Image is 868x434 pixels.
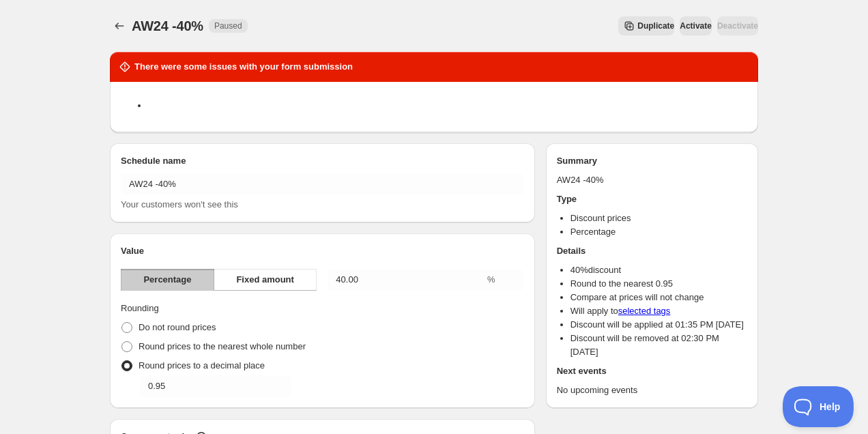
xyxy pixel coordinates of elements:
[132,18,203,33] span: AW24 -40%
[570,277,747,291] li: Round to the nearest 0.95
[121,154,524,168] h2: Schedule name
[110,16,129,35] button: Schedules
[121,269,214,291] button: Percentage
[139,341,306,351] span: Round prices to the nearest whole number
[139,322,216,332] span: Do not round prices
[570,318,747,332] li: Discount will be applied at 01:35 PM [DATE]
[214,269,317,291] button: Fixed amount
[570,225,747,239] li: Percentage
[487,274,495,285] span: %
[557,244,747,258] h2: Details
[134,60,353,74] h2: There were some issues with your form submission
[618,16,674,35] button: Secondary action label
[618,306,671,316] a: selected tags
[557,364,747,378] h2: Next events
[570,332,747,359] li: Discount will be removed at 02:30 PM [DATE]
[236,273,294,287] span: Fixed amount
[139,360,265,371] span: Round prices to a decimal place
[637,20,674,31] span: Duplicate
[557,384,747,397] p: No upcoming events
[121,303,159,313] span: Rounding
[783,386,854,427] iframe: Toggle Customer Support
[680,20,712,31] span: Activate
[570,263,747,277] li: 40 % discount
[557,192,747,206] h2: Type
[214,20,242,31] span: Paused
[121,199,238,209] span: Your customers won't see this
[570,291,747,304] li: Compare at prices will not change
[557,154,747,168] h2: Summary
[121,244,524,258] h2: Value
[680,16,712,35] button: Activate
[557,173,747,187] p: AW24 -40%
[143,273,191,287] span: Percentage
[570,304,747,318] li: Will apply to
[570,212,747,225] li: Discount prices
